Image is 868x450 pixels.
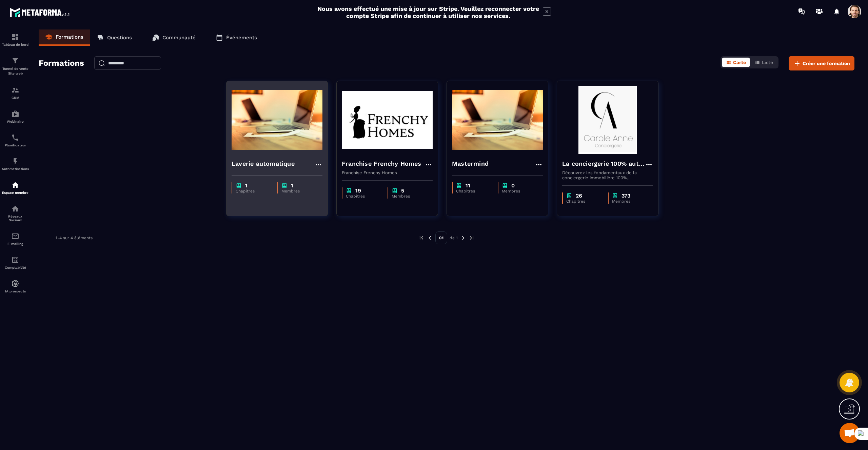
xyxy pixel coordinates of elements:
[452,159,489,168] h4: Mastermind
[56,34,83,40] p: Formations
[612,199,646,204] p: Membres
[336,81,447,225] a: formation-backgroundFranchise Frenchy HomesFranchise Frenchy Homeschapter19Chapitreschapter5Membres
[11,86,19,94] img: formation
[566,192,572,199] img: chapter
[346,194,381,199] p: Chapitres
[450,235,458,241] p: de 1
[401,187,404,194] p: 5
[2,214,29,222] p: Réseaux Sociaux
[733,60,746,65] span: Carte
[226,81,336,225] a: formation-backgroundLaverie automatiquechapter1Chapitreschapter1Membres
[342,159,421,168] h4: Franchise Frenchy Homes
[452,86,543,154] img: formation-background
[9,6,71,18] img: logo
[145,29,202,46] a: Communauté
[511,182,515,189] p: 0
[11,57,19,65] img: formation
[562,170,653,180] p: Découvrez les fondamentaux de la conciergerie immobilière 100% automatisée. Cette formation est c...
[2,128,29,152] a: schedulerschedulerPlanificateur
[392,194,426,199] p: Membres
[427,235,433,241] img: prev
[2,227,29,251] a: emailemailE-mailing
[751,58,777,67] button: Liste
[2,266,29,269] p: Comptabilité
[2,96,29,100] p: CRM
[56,236,93,240] p: 1-4 sur 4 éléments
[2,81,29,105] a: formationformationCRM
[803,60,850,67] span: Créer une formation
[502,189,536,193] p: Membres
[2,191,29,195] p: Espace membre
[342,170,433,175] p: Franchise Frenchy Homes
[162,35,196,41] p: Communauté
[2,176,29,200] a: automationsautomationsEspace membre
[2,105,29,128] a: automationsautomationsWebinaire
[418,235,425,241] img: prev
[11,256,19,264] img: accountant
[2,167,29,171] p: Automatisations
[11,157,19,165] img: automations
[236,182,242,189] img: chapter
[456,182,462,189] img: chapter
[576,192,582,199] p: 26
[460,235,466,241] img: next
[2,242,29,246] p: E-mailing
[11,232,19,240] img: email
[622,192,630,199] p: 373
[11,110,19,118] img: automations
[355,187,361,194] p: 19
[566,199,601,204] p: Chapitres
[209,29,264,46] a: Événements
[722,58,750,67] button: Carte
[281,189,316,193] p: Membres
[840,423,860,443] div: Mở cuộc trò chuyện
[39,29,90,46] a: Formations
[502,182,508,189] img: chapter
[39,56,84,70] h2: Formations
[469,235,475,241] img: next
[2,289,29,293] p: IA prospects
[226,35,257,41] p: Événements
[11,134,19,142] img: scheduler
[2,120,29,123] p: Webinaire
[232,159,295,168] h4: Laverie automatique
[317,5,539,19] h2: Nous avons effectué une mise à jour sur Stripe. Veuillez reconnecter votre compte Stripe afin de ...
[2,28,29,52] a: formationformationTableau de bord
[2,152,29,176] a: automationsautomationsAutomatisations
[2,143,29,147] p: Planificateur
[789,56,854,70] button: Créer une formation
[562,86,653,154] img: formation-background
[392,187,398,194] img: chapter
[435,231,447,244] p: 01
[342,86,433,154] img: formation-background
[456,189,491,193] p: Chapitres
[562,159,645,168] h4: La conciergerie 100% automatisée
[232,86,322,154] img: formation-background
[245,182,248,189] p: 1
[11,33,19,41] img: formation
[11,181,19,189] img: automations
[612,192,618,199] img: chapter
[2,52,29,81] a: formationformationTunnel de vente Site web
[2,251,29,274] a: accountantaccountantComptabilité
[11,205,19,213] img: social-network
[107,35,132,41] p: Questions
[90,29,139,46] a: Questions
[2,66,29,76] p: Tunnel de vente Site web
[557,81,667,225] a: formation-backgroundLa conciergerie 100% automatiséeDécouvrez les fondamentaux de la conciergerie...
[281,182,288,189] img: chapter
[291,182,293,189] p: 1
[466,182,470,189] p: 11
[346,187,352,194] img: chapter
[11,280,19,288] img: automations
[447,81,557,225] a: formation-backgroundMastermindchapter11Chapitreschapter0Membres
[236,189,271,193] p: Chapitres
[2,200,29,227] a: social-networksocial-networkRéseaux Sociaux
[762,60,773,65] span: Liste
[2,43,29,46] p: Tableau de bord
